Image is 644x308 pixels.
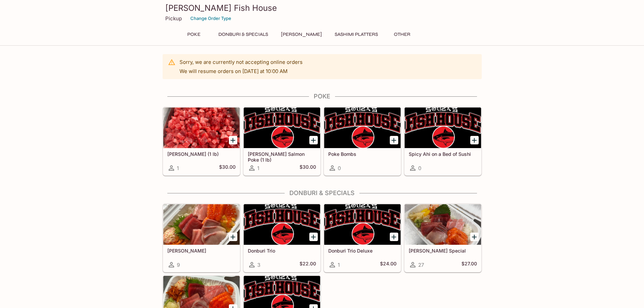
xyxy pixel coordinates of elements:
span: 1 [338,262,340,268]
h5: Poke Bombs [328,151,397,157]
button: Add Souza Special [470,233,479,241]
div: Ahi Poke (1 lb) [163,108,240,148]
a: Poke Bombs0 [324,107,401,175]
button: Add Ahi Poke (1 lb) [229,136,237,144]
div: Donburi Trio [244,204,320,245]
div: Ora King Salmon Poke (1 lb) [244,108,320,148]
button: Add Spicy Ahi on a Bed of Sushi [470,136,479,144]
button: Donburi & Specials [215,30,272,39]
div: Souza Special [405,204,481,245]
h3: [PERSON_NAME] Fish House [165,3,479,13]
h5: [PERSON_NAME] Special [409,248,477,254]
span: 3 [257,262,260,268]
button: [PERSON_NAME] [277,30,326,39]
h5: $24.00 [380,261,397,269]
p: Pickup [165,15,182,22]
h5: $30.00 [300,164,316,172]
span: 1 [177,165,179,171]
button: Add Ora King Salmon Poke (1 lb) [309,136,318,144]
a: Donburi Trio Deluxe1$24.00 [324,204,401,272]
button: Add Donburi Trio [309,233,318,241]
div: Spicy Ahi on a Bed of Sushi [405,108,481,148]
button: Add Poke Bombs [390,136,398,144]
h5: $22.00 [300,261,316,269]
h5: $27.00 [461,261,477,269]
span: 0 [338,165,341,171]
h5: Spicy Ahi on a Bed of Sushi [409,151,477,157]
h4: Donburi & Specials [163,189,482,197]
h5: Donburi Trio [248,248,316,254]
h4: Poke [163,93,482,100]
a: [PERSON_NAME]9 [163,204,240,272]
span: 9 [177,262,180,268]
button: Other [387,30,418,39]
button: Sashimi Platters [331,30,382,39]
span: 0 [418,165,421,171]
button: Poke [179,30,209,39]
span: 27 [418,262,424,268]
span: 1 [257,165,259,171]
p: We will resume orders on [DATE] at 10:00 AM [180,68,303,74]
button: Change Order Type [187,13,234,24]
a: [PERSON_NAME] Special27$27.00 [404,204,481,272]
a: [PERSON_NAME] (1 lb)1$30.00 [163,107,240,175]
div: Poke Bombs [324,108,401,148]
div: Donburi Trio Deluxe [324,204,401,245]
h5: Donburi Trio Deluxe [328,248,397,254]
h5: [PERSON_NAME] (1 lb) [167,151,236,157]
div: Sashimi Donburis [163,204,240,245]
h5: [PERSON_NAME] [167,248,236,254]
p: Sorry, we are currently not accepting online orders [180,59,303,65]
a: [PERSON_NAME] Salmon Poke (1 lb)1$30.00 [243,107,320,175]
h5: [PERSON_NAME] Salmon Poke (1 lb) [248,151,316,162]
a: Donburi Trio3$22.00 [243,204,320,272]
h5: $30.00 [219,164,236,172]
a: Spicy Ahi on a Bed of Sushi0 [404,107,481,175]
button: Add Sashimi Donburis [229,233,237,241]
button: Add Donburi Trio Deluxe [390,233,398,241]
